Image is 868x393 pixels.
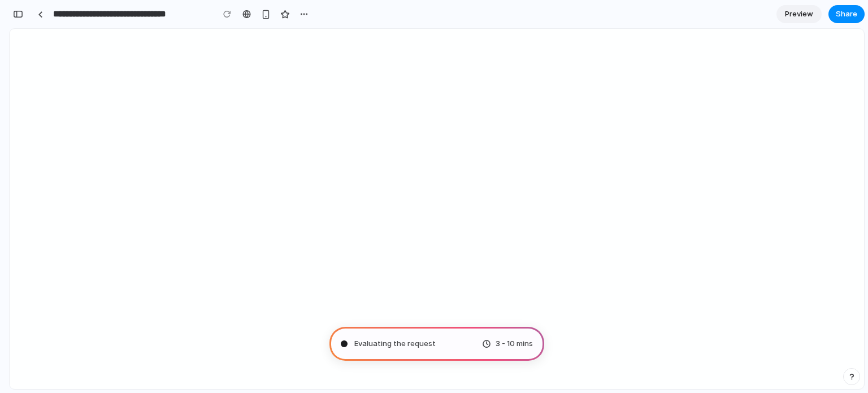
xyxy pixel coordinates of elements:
[828,5,865,23] button: Share
[785,8,813,20] span: Preview
[496,338,533,349] span: 3 - 10 mins
[354,338,436,349] span: Evaluating the request
[836,8,857,20] span: Share
[776,5,822,23] a: Preview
